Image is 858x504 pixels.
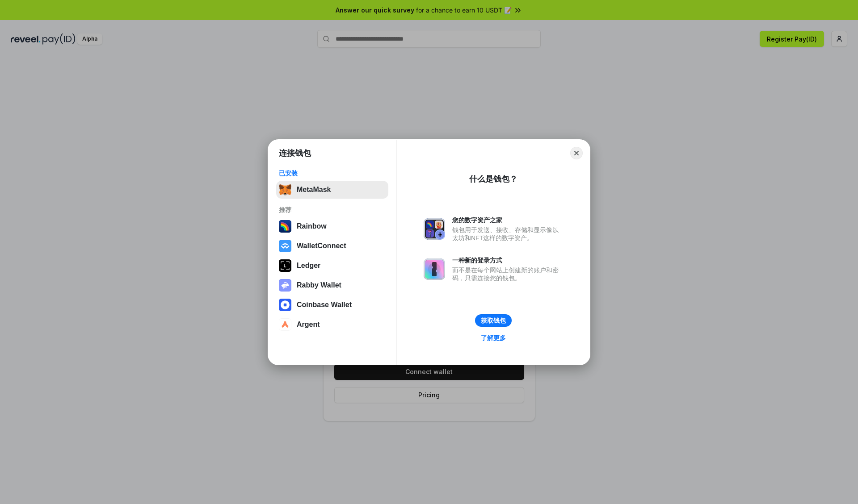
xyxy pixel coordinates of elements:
[276,296,388,314] button: Coinbase Wallet
[279,318,291,331] img: svg+xml,%3Csvg%20width%3D%2228%22%20height%3D%2228%22%20viewBox%3D%220%200%2028%2028%22%20fill%3D...
[276,237,388,255] button: WalletConnect
[424,258,445,280] img: svg+xml,%3Csvg%20xmlns%3D%22http%3A%2F%2Fwww.w3.org%2F2000%2Fsvg%22%20fill%3D%22none%22%20viewBox...
[276,316,388,333] button: Argent
[279,206,386,214] div: 推荐
[475,314,512,327] button: 获取钱包
[297,281,341,289] div: Rabby Wallet
[297,242,346,250] div: WalletConnect
[452,266,563,282] div: 而不是在每个网站上创建新的账户和密码，只需连接您的钱包。
[469,174,517,184] div: 什么是钱包？
[297,262,320,270] div: Ledger
[475,332,511,344] a: 了解更多
[297,301,352,309] div: Coinbase Wallet
[297,321,320,329] div: Argent
[424,218,445,240] img: svg+xml,%3Csvg%20xmlns%3D%22http%3A%2F%2Fwww.w3.org%2F2000%2Fsvg%22%20fill%3D%22none%22%20viewBox...
[279,148,311,158] h1: 连接钱包
[279,259,291,272] img: svg+xml,%3Csvg%20xmlns%3D%22http%3A%2F%2Fwww.w3.org%2F2000%2Fsvg%22%20width%3D%2228%22%20height%3...
[279,220,291,233] img: svg+xml,%3Csvg%20width%3D%22120%22%20height%3D%22120%22%20viewBox%3D%220%200%20120%20120%22%20fil...
[570,147,583,159] button: Close
[481,334,506,342] div: 了解更多
[276,217,388,235] button: Rainbow
[452,226,563,242] div: 钱包用于发送、接收、存储和显示像以太坊和NFT这样的数字资产。
[481,317,506,325] div: 获取钱包
[279,279,291,292] img: svg+xml,%3Csvg%20xmlns%3D%22http%3A%2F%2Fwww.w3.org%2F2000%2Fsvg%22%20fill%3D%22none%22%20viewBox...
[279,240,291,252] img: svg+xml,%3Csvg%20width%3D%2228%22%20height%3D%2228%22%20viewBox%3D%220%200%2028%2028%22%20fill%3D...
[452,216,563,224] div: 您的数字资产之家
[276,276,388,294] button: Rabby Wallet
[279,183,291,196] img: svg+xml,%3Csvg%20fill%3D%22none%22%20height%3D%2233%22%20viewBox%3D%220%200%2035%2033%22%20width%...
[276,257,388,275] button: Ledger
[279,299,291,311] img: svg+xml,%3Csvg%20width%3D%2228%22%20height%3D%2228%22%20viewBox%3D%220%200%2028%2028%22%20fill%3D...
[297,186,331,194] div: MetaMask
[297,222,327,230] div: Rainbow
[276,181,388,199] button: MetaMask
[452,256,563,264] div: 一种新的登录方式
[279,169,386,177] div: 已安装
